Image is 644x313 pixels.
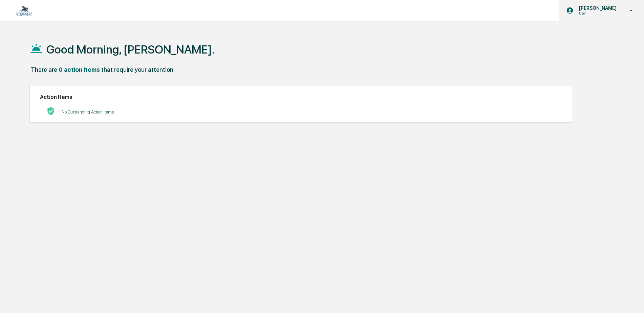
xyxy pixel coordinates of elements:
img: logo [16,5,33,16]
h2: Action Items [40,94,562,100]
div: There are [31,66,57,73]
div: that require your attention. [101,66,175,73]
h1: Good Morning, [PERSON_NAME]. [46,43,215,56]
p: No Outstanding Action Items [62,109,114,114]
span: Pylon [67,24,82,29]
p: User [574,11,620,16]
p: [PERSON_NAME] [574,5,620,11]
img: No Actions logo [47,107,55,115]
a: Powered byPylon [48,23,82,29]
div: 0 action items [59,66,100,73]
